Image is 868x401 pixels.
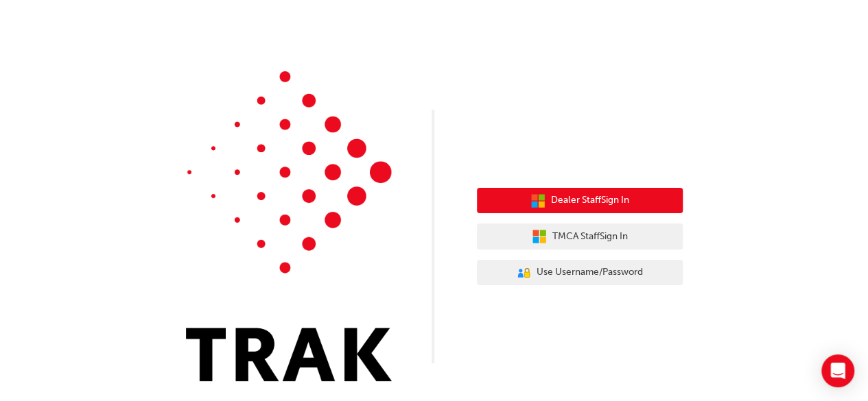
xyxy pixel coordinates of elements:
[186,71,392,381] img: Trak
[537,265,643,280] span: Use Username/Password
[551,193,629,208] span: Dealer Staff Sign In
[552,229,628,245] span: TMCA Staff Sign In
[477,223,683,250] button: TMCA StaffSign In
[821,354,854,387] div: Open Intercom Messenger
[477,188,683,214] button: Dealer StaffSign In
[477,260,683,286] button: Use Username/Password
